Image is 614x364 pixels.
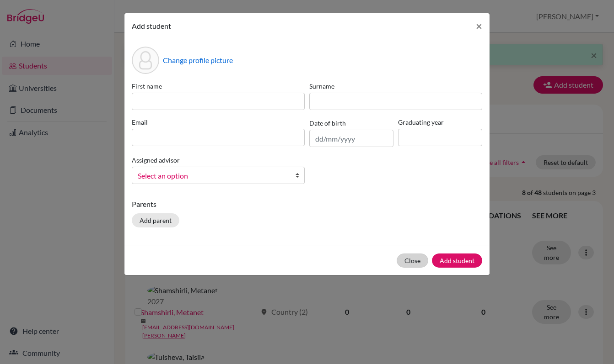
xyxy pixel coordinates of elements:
label: First name [132,81,305,91]
input: dd/mm/yyyy [309,130,393,147]
p: Parents [132,199,482,210]
label: Graduating year [398,117,482,127]
label: Surname [309,81,482,91]
button: Add parent [132,213,179,227]
label: Assigned advisor [132,155,180,165]
span: Select an option [138,170,287,182]
div: Profile picture [132,47,159,74]
button: Add student [432,253,482,268]
button: Close [397,253,428,268]
span: Add student [132,21,171,30]
label: Date of birth [309,118,346,128]
button: Close [469,13,490,39]
span: × [476,19,482,32]
label: Email [132,117,305,127]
